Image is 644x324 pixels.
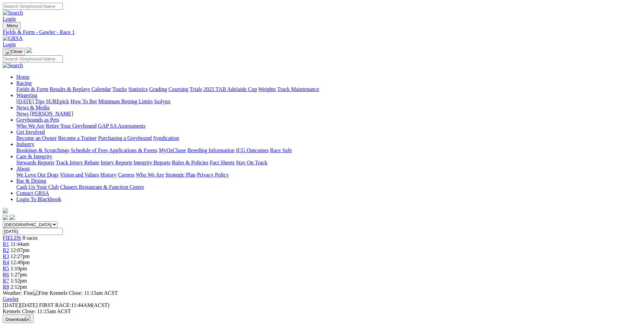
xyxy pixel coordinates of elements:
[16,105,50,110] a: News & Media
[149,86,167,92] a: Grading
[16,141,34,147] a: Industry
[3,272,9,277] a: R6
[210,160,235,165] a: Fact Sheets
[11,253,30,259] span: 12:27pm
[11,259,30,265] span: 12:49pm
[3,241,9,247] a: R1
[11,266,27,271] span: 1:10pm
[11,241,29,247] span: 11:44am
[56,160,99,165] a: Track Injury Rebate
[112,86,127,92] a: Tracks
[50,290,118,296] span: Kennels Close: 11:15am ACST
[3,247,9,253] a: R2
[16,86,641,92] div: Racing
[11,247,30,253] span: 12:07pm
[71,98,97,104] a: How To Bet
[153,135,179,141] a: Syndication
[3,55,63,62] input: Search
[16,111,641,117] div: News & Media
[3,35,23,41] img: GRSA
[136,172,164,178] a: Who We Are
[16,123,44,129] a: Who We Are
[16,178,46,184] a: Bar & Dining
[16,129,45,135] a: Get Involved
[16,172,641,178] div: About
[3,259,9,265] a: R4
[16,135,57,141] a: Become an Owner
[187,147,235,153] a: Breeding Information
[16,147,69,153] a: Bookings & Scratchings
[118,172,134,178] a: Careers
[3,314,34,323] button: Download
[60,184,144,190] a: Chasers Restaurant & Function Centre
[109,147,158,153] a: Applications & Forms
[100,172,116,178] a: History
[16,123,641,129] div: Greyhounds as Pets
[11,278,27,284] span: 1:52pm
[16,86,48,92] a: Fields & Form
[3,302,38,308] span: [DATE]
[98,123,146,129] a: GAP SA Assessments
[16,135,641,141] div: Get Involved
[165,172,196,178] a: Strategic Plan
[16,184,641,190] div: Bar & Dining
[3,22,21,29] button: Toggle navigation
[100,160,132,165] a: Injury Reports
[71,147,108,153] a: Schedule of Fees
[3,215,8,220] img: facebook.svg
[30,111,73,116] a: [PERSON_NAME]
[3,302,20,308] span: [DATE]
[16,111,29,116] a: News
[3,290,50,296] span: Weather: Fine
[172,160,208,165] a: Rules & Policies
[16,154,52,159] a: Care & Integrity
[16,190,49,196] a: Contact GRSA
[16,147,641,154] div: Industry
[16,184,59,190] a: Cash Up Your Club
[3,296,19,302] a: Gawler
[3,29,641,35] a: Fields & Form - Gawler - Race 1
[3,48,25,55] button: Toggle navigation
[189,86,202,92] a: Trials
[16,160,641,166] div: Care & Integrity
[3,16,16,22] a: Login
[236,160,267,165] a: Stay On Track
[3,278,9,284] a: R7
[25,316,31,321] img: download.svg
[50,86,90,92] a: Results & Replays
[197,172,229,178] a: Privacy Policy
[236,147,269,153] a: ICG Outcomes
[154,98,170,104] a: Isolynx
[159,147,186,153] a: MyOzChase
[3,62,23,69] img: Search
[3,10,23,16] img: Search
[11,272,27,277] span: 1:27pm
[10,215,15,220] img: twitter.svg
[22,235,38,241] span: 8 races
[16,172,58,178] a: We Love Our Dogs
[11,284,27,290] span: 2:12pm
[133,160,170,165] a: Integrity Reports
[16,74,30,80] a: Home
[39,302,71,308] span: FIRST RACE:
[16,117,59,123] a: Greyhounds as Pets
[3,253,9,259] a: R3
[3,284,9,290] span: R8
[258,86,276,92] a: Weights
[16,80,32,86] a: Racing
[128,86,148,92] a: Statistics
[60,172,99,178] a: Vision and Values
[16,98,44,104] a: [DATE] Tips
[16,160,54,165] a: Stewards Reports
[203,86,257,92] a: 2025 TAB Adelaide Cup
[16,92,37,98] a: Wagering
[16,98,641,105] div: Wagering
[277,86,319,92] a: Track Maintenance
[3,228,63,235] input: Select date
